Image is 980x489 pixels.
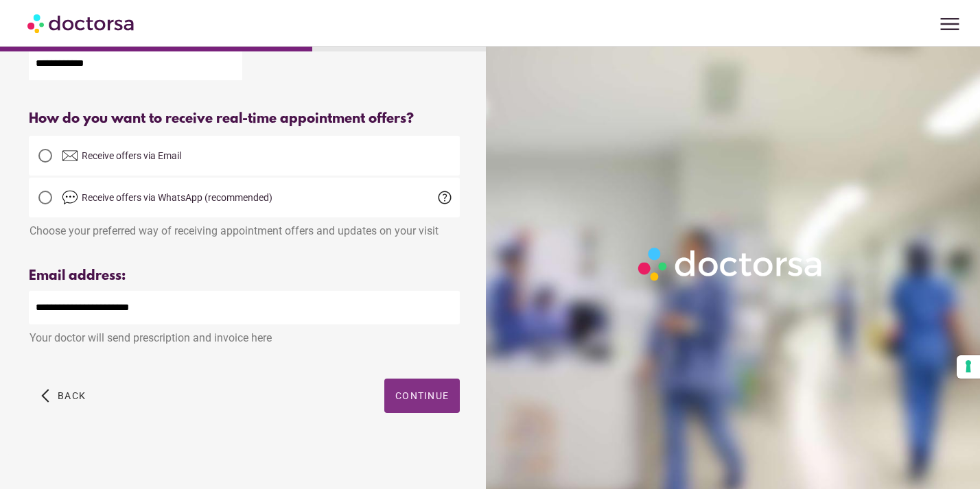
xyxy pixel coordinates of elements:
img: Logo-Doctorsa-trans-White-partial-flat.png [633,242,829,286]
img: email [62,147,78,164]
span: Continue [395,390,449,401]
div: Email address: [29,268,460,284]
span: Back [58,390,86,401]
div: Choose your preferred way of receiving appointment offers and updates on your visit [29,217,460,237]
button: Your consent preferences for tracking technologies [957,355,980,379]
div: Your doctor will send prescription and invoice here [29,324,460,344]
button: Continue [384,379,460,413]
img: Doctorsa.com [27,8,136,38]
span: Receive offers via WhatsApp (recommended) [82,192,272,203]
img: chat [62,189,78,206]
span: menu [937,11,963,37]
div: How do you want to receive real-time appointment offers? [29,111,460,127]
button: arrow_back_ios Back [36,379,91,413]
span: Receive offers via Email [82,150,181,161]
span: help [436,189,453,206]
